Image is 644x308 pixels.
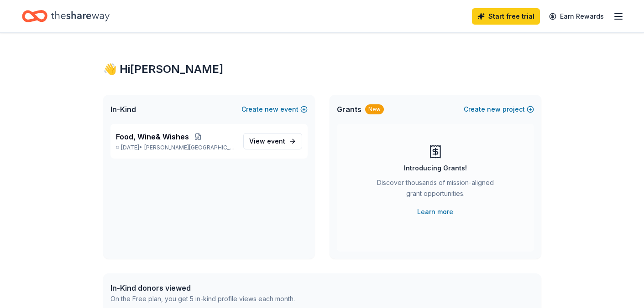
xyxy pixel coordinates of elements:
[243,133,302,149] a: View event
[249,136,285,147] span: View
[110,282,295,293] div: In-Kind donors viewed
[544,8,609,25] a: Earn Rewards
[116,131,189,142] span: Food, Wine& Wishes
[472,8,540,25] a: Start free trial
[404,163,467,174] div: Introducing Grants!
[110,104,136,115] span: In-Kind
[116,144,236,151] p: [DATE] •
[267,137,285,145] span: event
[144,144,236,151] span: [PERSON_NAME][GEOGRAPHIC_DATA], [GEOGRAPHIC_DATA]
[103,62,541,77] div: 👋 Hi [PERSON_NAME]
[337,104,361,115] span: Grants
[265,104,278,115] span: new
[22,5,110,27] a: Home
[241,104,308,115] button: Createnewevent
[365,104,384,114] div: New
[417,206,453,217] a: Learn more
[110,293,295,304] div: On the Free plan, you get 5 in-kind profile views each month.
[487,104,501,115] span: new
[464,104,534,115] button: Createnewproject
[373,177,497,203] div: Discover thousands of mission-aligned grant opportunities.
